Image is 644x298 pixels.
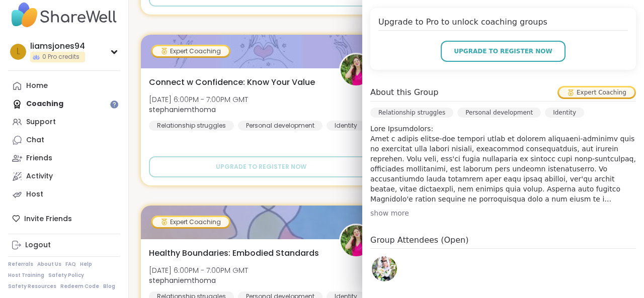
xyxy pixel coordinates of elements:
span: [DATE] 6:00PM - 7:00PM GMT [149,94,248,105]
div: Expert Coaching [152,217,229,227]
a: Referrals [8,261,33,268]
div: Expert Coaching [559,87,634,97]
div: Activity [26,171,53,181]
p: Lore Ipsumdolors: Amet c adipis elitse-doe tempori utlab et dolorem aliquaeni-adminimv quis no ex... [370,124,636,204]
a: About Us [37,261,61,268]
span: Connect w Confidence: Know Your Value [149,76,315,88]
span: Healthy Boundaries: Embodied Standards [149,247,319,259]
a: Host Training [8,272,44,279]
a: Friends [8,149,120,167]
div: Logout [25,240,51,250]
a: Support [8,113,120,131]
a: Logout [8,236,120,254]
img: JollyJessie38 [372,256,397,281]
a: Safety Policy [48,272,84,279]
div: Personal development [457,108,541,118]
div: Friends [26,153,52,163]
button: Upgrade to register now [149,156,373,177]
a: Chat [8,131,120,149]
div: liamsjones94 [30,41,85,52]
h4: About this Group [370,86,438,98]
div: Identity [545,108,584,118]
span: Upgrade to register now [454,47,552,56]
b: stephaniemthoma [149,105,216,115]
iframe: Spotlight [110,101,118,109]
span: 0 Pro credits [42,53,79,61]
b: stephaniemthoma [149,275,216,285]
div: Relationship struggles [370,108,453,118]
a: Blog [103,283,115,290]
img: stephaniemthoma [341,225,372,256]
a: Home [8,77,120,95]
div: Home [26,81,48,91]
div: Chat [26,135,44,145]
a: JollyJessie38 [370,255,398,283]
div: Host [26,189,43,200]
span: l [17,45,20,58]
a: Activity [8,167,120,185]
h4: Upgrade to Pro to unlock coaching groups [378,16,628,31]
div: Relationship struggles [149,121,234,131]
div: Expert Coaching [152,46,229,56]
h4: Group Attendees (Open) [370,234,636,249]
div: Personal development [238,121,323,131]
span: [DATE] 6:00PM - 7:00PM GMT [149,265,248,275]
button: Upgrade to register now [441,41,566,62]
div: Support [26,117,56,127]
img: stephaniemthoma [341,54,372,85]
div: Invite Friends [8,210,120,228]
a: Host [8,185,120,204]
a: FAQ [65,261,76,268]
span: Upgrade to register now [216,162,306,171]
div: show more [370,208,636,218]
a: Redeem Code [60,283,99,290]
a: Help [80,261,92,268]
div: Identity [327,121,365,131]
a: Safety Resources [8,283,56,290]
